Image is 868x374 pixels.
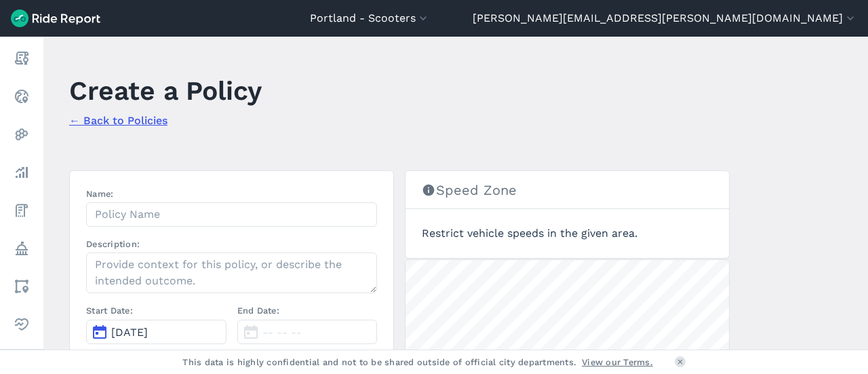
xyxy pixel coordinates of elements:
[473,10,857,26] button: [PERSON_NAME][EMAIL_ADDRESS][PERSON_NAME][DOMAIN_NAME]
[9,122,34,147] a: Heatmaps
[86,202,377,227] input: Policy Name
[9,274,34,299] a: Areas
[237,320,378,344] button: -- -- --
[237,304,378,317] label: End Date:
[310,10,430,26] button: Portland - Scooters
[86,304,226,317] label: Start Date:
[86,320,226,344] button: [DATE]
[262,326,302,339] span: -- -- --
[406,171,729,209] h3: Speed Zone
[69,114,167,127] a: ← Back to Policies
[86,187,377,200] label: Name:
[86,238,377,250] label: Description:
[405,170,730,259] section: Restrict vehicle speeds in the given area.
[69,72,262,109] h1: Create a Policy
[111,326,148,339] span: [DATE]
[9,160,34,185] a: Analyze
[9,236,34,261] a: Policy
[9,84,34,109] a: Realtime
[11,10,100,27] img: Ride Report
[9,46,34,71] a: Report
[9,312,34,337] a: Health
[582,356,653,369] a: View our Terms.
[9,198,34,223] a: Fees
